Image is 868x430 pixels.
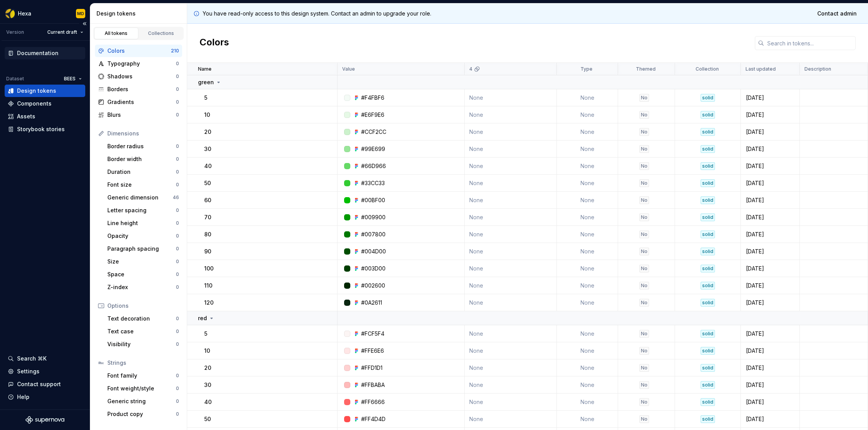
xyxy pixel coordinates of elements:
[465,123,557,140] td: None
[176,73,179,80] div: 0
[469,66,472,72] p: 4
[107,410,176,418] div: Product copy
[557,175,618,192] td: None
[639,347,649,355] div: No
[465,158,557,175] td: None
[741,282,799,290] div: [DATE]
[107,258,176,265] div: Size
[204,299,214,307] p: 120
[465,342,557,359] td: None
[18,10,31,17] div: Hexa
[104,243,182,255] a: Paragraph spacing0
[104,179,182,191] a: Font size0
[204,162,212,170] p: 40
[204,347,210,355] p: 10
[176,398,179,404] div: 0
[741,196,799,204] div: [DATE]
[107,155,176,163] div: Border width
[107,302,179,310] div: Options
[701,231,715,238] div: solid
[95,109,182,121] a: Blurs0
[204,415,211,423] p: 50
[17,125,65,133] div: Storybook stories
[176,143,179,149] div: 0
[741,398,799,406] div: [DATE]
[176,411,179,417] div: 0
[107,130,179,137] div: Dimensions
[107,315,176,322] div: Text decoration
[176,316,179,322] div: 0
[107,168,176,176] div: Duration
[17,355,46,362] div: Search ⌘K
[5,47,85,59] a: Documentation
[176,328,179,335] div: 0
[104,217,182,229] a: Line height0
[107,270,176,278] div: Space
[104,369,182,382] a: Font family0
[639,94,649,102] div: No
[176,220,179,226] div: 0
[97,30,136,36] div: All tokens
[104,281,182,293] a: Z-index0
[636,66,656,72] p: Themed
[557,106,618,123] td: None
[17,380,61,388] div: Contact support
[741,330,799,338] div: [DATE]
[361,196,385,204] div: #00BF00
[639,299,649,307] div: No
[361,282,385,290] div: #002600
[465,209,557,226] td: None
[361,398,385,406] div: #FF6666
[342,66,355,72] p: Value
[176,258,179,265] div: 0
[198,314,207,322] p: red
[557,411,618,428] td: None
[47,29,77,35] span: Current draft
[465,359,557,376] td: None
[465,325,557,342] td: None
[746,66,776,72] p: Last updated
[26,416,64,424] a: Supernova Logo
[361,347,384,355] div: #FFE6E6
[361,381,385,389] div: #FFBABA
[465,192,557,209] td: None
[701,94,715,102] div: solid
[204,128,211,136] p: 20
[176,207,179,213] div: 0
[639,145,649,153] div: No
[17,393,29,401] div: Help
[812,7,862,21] a: Contact admin
[107,397,176,405] div: Generic string
[557,277,618,294] td: None
[465,376,557,394] td: None
[203,10,431,17] p: You have read-only access to this design system. Contact an admin to upgrade your role.
[176,182,179,188] div: 0
[639,111,649,119] div: No
[741,213,799,221] div: [DATE]
[741,248,799,255] div: [DATE]
[361,128,386,136] div: #CCF2CC
[107,340,176,348] div: Visibility
[696,66,719,72] p: Collection
[204,381,211,389] p: 30
[198,78,214,86] p: green
[200,36,229,50] h2: Colors
[639,196,649,204] div: No
[107,328,176,335] div: Text case
[17,368,40,375] div: Settings
[741,265,799,272] div: [DATE]
[361,94,384,102] div: #F4FBF6
[176,61,179,67] div: 0
[639,179,649,187] div: No
[107,142,176,150] div: Border radius
[741,179,799,187] div: [DATE]
[104,338,182,350] a: Visibility0
[361,213,386,221] div: #009900
[204,398,212,406] p: 40
[361,145,385,153] div: #99E699
[107,60,176,68] div: Typography
[5,378,85,390] button: Contact support
[104,191,182,204] a: Generic dimension46
[171,48,179,54] div: 210
[107,194,173,201] div: Generic dimension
